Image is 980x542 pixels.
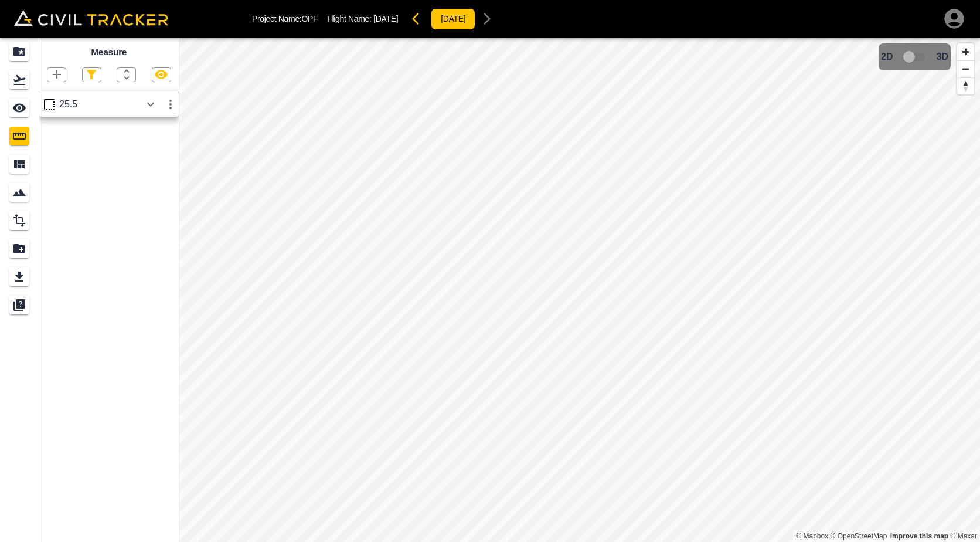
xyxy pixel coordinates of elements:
a: OpenStreetMap [831,532,887,540]
button: Zoom in [957,43,974,60]
span: 3D [937,52,948,62]
p: Flight Name: [327,14,398,23]
canvas: Map [179,38,980,542]
button: Zoom out [957,60,974,77]
button: [DATE] [431,8,475,30]
a: Map feedback [890,532,948,540]
button: Reset bearing to north [957,77,974,94]
img: Civil Tracker [14,10,168,26]
span: [DATE] [373,14,398,23]
a: Maxar [950,532,977,540]
span: 3D model not uploaded yet [898,46,932,68]
a: Mapbox [796,532,828,540]
p: Project Name: OPF [252,14,318,23]
span: 2D [881,52,893,62]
